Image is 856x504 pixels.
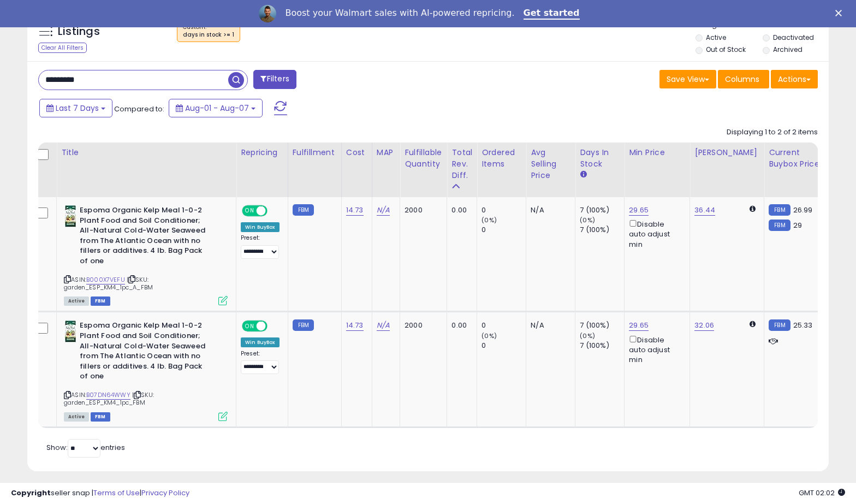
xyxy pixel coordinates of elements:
small: (0%) [481,216,497,224]
span: Custom: [183,23,234,39]
div: 2000 [405,321,438,330]
span: Show: entries [46,442,125,453]
a: 14.73 [346,205,364,216]
div: Current Buybox Price [769,147,825,170]
div: Min Price [629,147,685,158]
div: MAP [377,147,395,158]
div: [PERSON_NAME] [694,147,759,158]
div: Fulfillment [293,147,337,158]
span: Aug-01 - Aug-07 [185,103,249,114]
div: Preset: [241,350,280,375]
a: 29.65 [629,320,649,331]
div: 7 (100%) [580,205,624,215]
span: Compared to: [114,104,164,114]
button: Filters [253,70,296,89]
img: 51h8Oud+SrL._SL40_.jpg [64,205,77,227]
span: OFF [266,206,283,216]
span: All listings currently available for purchase on Amazon [64,412,89,422]
span: ON [243,206,257,216]
div: N/A [531,205,567,215]
div: Win BuyBox [241,337,280,347]
a: 36.44 [694,205,715,216]
label: Archived [773,45,802,54]
h5: Listings [58,24,100,39]
label: Out of Stock [706,45,746,54]
small: FBM [769,319,790,331]
a: B07DN64WWY [86,390,130,400]
div: Total Rev. Diff. [451,147,472,181]
span: ON [243,322,257,331]
span: 25.33 [793,320,813,330]
div: Displaying 1 to 2 of 2 items [727,127,818,138]
div: Close [835,10,846,16]
a: Terms of Use [93,488,140,498]
span: FBM [91,412,110,422]
small: (0%) [580,331,595,340]
div: Repricing [241,147,283,158]
div: Fulfillable Quantity [405,147,442,170]
small: (0%) [481,331,497,340]
a: Get started [524,8,580,20]
div: Disable auto adjust min [629,218,681,250]
div: Boost your Walmart sales with AI-powered repricing. [285,8,514,19]
a: N/A [377,320,390,331]
button: Columns [718,70,769,88]
b: Espoma Organic Kelp Meal 1-0-2 Plant Food and Soil Conditioner; All-Natural Cold-Water Seaweed fr... [80,321,212,384]
span: 26.99 [793,205,813,215]
div: 7 (100%) [580,321,624,330]
a: Privacy Policy [141,488,189,498]
div: Days In Stock [580,147,620,170]
small: FBM [293,204,314,216]
div: 2000 [405,205,438,215]
div: days in stock >= 1 [183,31,234,39]
div: 0 [481,341,526,351]
div: Avg Selling Price [531,147,570,181]
div: Disable auto adjust min [629,334,681,365]
button: Last 7 Days [39,99,112,117]
span: | SKU: garden_ESP_KM4_1pc_A_FBM [64,275,153,292]
button: Actions [771,70,818,88]
small: (0%) [580,216,595,224]
span: 2025-08-15 02:02 GMT [799,488,845,498]
div: 0.00 [451,205,468,215]
strong: Copyright [11,488,51,498]
a: N/A [377,205,390,216]
span: OFF [266,322,283,331]
button: Aug-01 - Aug-07 [169,99,263,117]
small: FBM [769,204,790,216]
div: 7 (100%) [580,225,624,235]
div: 0 [481,205,526,215]
div: Cost [346,147,367,158]
small: FBM [293,319,314,331]
div: ASIN: [64,321,228,419]
b: Espoma Organic Kelp Meal 1-0-2 Plant Food and Soil Conditioner; All-Natural Cold-Water Seaweed fr... [80,205,212,269]
div: 0 [481,225,526,235]
span: Last 7 Days [56,103,99,114]
div: Ordered Items [481,147,521,170]
a: 32.06 [694,320,714,331]
div: ASIN: [64,205,228,304]
span: All listings currently available for purchase on Amazon [64,297,89,306]
small: FBM [769,220,790,231]
a: 14.73 [346,320,364,331]
div: seller snap | | [11,488,189,499]
a: 29.65 [629,205,649,216]
span: Columns [725,74,759,85]
div: Preset: [241,234,280,259]
div: Title [61,147,231,158]
img: Profile image for Adrian [259,5,276,22]
label: Active [706,33,726,42]
div: 0.00 [451,321,468,330]
a: B000X7VEFU [86,275,125,284]
div: 7 (100%) [580,341,624,351]
span: | SKU: garden_ESP_KM4_1pc_FBM [64,390,154,407]
img: 51h8Oud+SrL._SL40_.jpg [64,321,77,342]
div: N/A [531,321,567,330]
span: FBM [91,297,110,306]
div: 0 [481,321,526,330]
small: Days In Stock. [580,170,586,180]
span: 29 [793,220,802,230]
button: Save View [659,70,716,88]
div: Clear All Filters [38,43,87,53]
label: Deactivated [773,33,814,42]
